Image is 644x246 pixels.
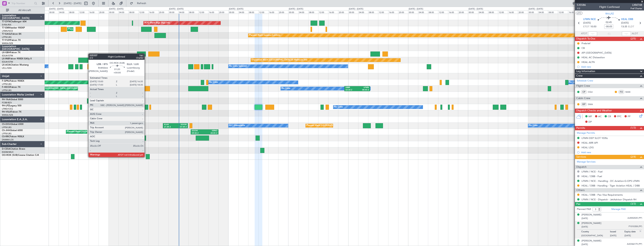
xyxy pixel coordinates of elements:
a: T7-EAGLFalcon 8X [2,33,21,35]
span: CS-JHH [2,129,10,132]
span: Cabin Crew [576,96,590,101]
a: SMA [588,103,596,106]
p: [DATE] [624,234,639,238]
div: 20:00 [99,10,108,14]
div: 12:00 [198,10,208,14]
span: [DATE] [582,243,588,246]
div: 00:00 [108,10,118,14]
a: LFMN / NCE - Dispatch - JetAdvisor Dispatch 9H [582,198,636,201]
div: 08:00 [188,10,198,14]
div: 08:45 Z [357,89,369,91]
div: 16:00 [328,10,338,14]
div: 04:00 [298,10,308,14]
span: Flight Crew [576,84,590,88]
div: 04:00 [478,10,488,14]
a: LFPB/LBG [2,89,12,92]
div: Planned Maint [GEOGRAPHIC_DATA] ([GEOGRAPHIC_DATA]) [307,123,366,128]
div: 16:00 [148,10,158,14]
span: LXM748 [630,3,642,7]
a: LFPB/LBG [2,36,12,39]
a: LFMD/CEQ [2,107,13,110]
span: 13:35 [621,25,627,29]
div: 22:30 Z [345,89,357,91]
span: MF [588,115,592,119]
a: CS-RRCFalcon 900LX [2,136,24,138]
div: ISP [581,102,587,106]
div: API [GEOGRAPHIC_DATA] [582,51,612,54]
div: 20:05 Z [205,132,217,135]
div: 04:00 [118,10,128,14]
span: All Aircraft [10,9,40,12]
span: P1010358 (PP) [629,225,642,228]
a: 9H-LPZLegacy 500 [2,105,21,107]
div: 20:00 [398,10,408,14]
div: No Crew [334,104,343,110]
a: HEAL / DBB - Handling - Tiger Aviation HEAL / DBB [582,184,640,187]
a: LX-INBFalcon 900EX EASy II [2,58,32,60]
a: D-CESACitation Bravo [2,148,25,150]
div: 08:00 [308,10,318,14]
div: 20:00 [518,10,528,14]
div: KRNO [205,130,217,132]
div: [DATE] - [DATE] [49,7,64,11]
div: 04:00 [238,10,248,14]
div: No Crew [282,86,290,91]
div: A/C Unavailable [229,123,245,128]
div: Planned Maint [GEOGRAPHIC_DATA] ([GEOGRAPHIC_DATA]) [30,86,89,91]
a: LFMN/NCE [2,30,13,32]
span: Pref Charter [630,7,642,10]
div: 00:00 [288,10,298,14]
span: Others [576,188,585,192]
p: Issued [610,230,624,234]
div: 00:00 [348,10,358,14]
div: 12:00 [438,10,448,14]
div: Planned Maint Chester [68,26,90,32]
a: T7-DYNChallenger 604 [2,21,26,23]
div: 00:00 [49,10,59,14]
div: LFMN [357,86,369,89]
button: UTC [576,11,582,15]
input: --:-- [588,31,597,36]
a: Manage Services [577,160,596,164]
div: CB [582,46,585,50]
div: 00:00 [228,10,238,14]
span: Services [576,155,586,159]
span: 02:45 [606,21,612,24]
span: Dispatch [576,165,587,169]
a: CGU [588,90,596,94]
div: [DATE] - [DATE] [349,7,363,11]
div: 00:00 [468,10,478,14]
div: 12:00 [498,10,508,14]
span: LX-AOA [2,64,11,66]
span: AJ0002025 (PP) [627,217,642,220]
a: CS-DOUGlobal 6500 [2,123,23,125]
a: DNMM/LOS [2,138,14,141]
div: 16:00 [508,10,518,14]
div: 00:00 [528,10,538,14]
a: T7-EMIHawker 900XP [2,27,25,29]
div: 08:00 [368,10,378,14]
span: (2/4) [630,155,636,159]
a: HEAL / DBB - Pax Visa Requirements [582,193,623,196]
span: AC [598,115,602,119]
span: [DATE] [583,21,591,25]
div: 12:00 [258,10,268,14]
div: [PERSON_NAME] [582,213,601,217]
div: EGGW [192,130,205,132]
div: 12:00 [318,10,328,14]
div: 12:00 [79,10,89,14]
a: LX-AOACitation Mustang [2,64,29,66]
div: Unplanned Maint [GEOGRAPHIC_DATA] (Al Maktoum Intl) [252,57,307,63]
span: T7-PJ29 [2,39,10,41]
div: HEAL ALTN [582,60,595,64]
span: FP [628,115,630,119]
span: Refresh [134,2,150,5]
p: Expiry date [624,230,639,234]
div: 12:00 [138,10,148,14]
span: [DATE] [582,225,588,228]
div: 16:00 [448,10,458,14]
div: 04:00 [178,10,188,14]
span: D-CESA [2,148,10,150]
div: 12:00 [378,10,388,14]
div: 09:00 Z [192,132,205,135]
